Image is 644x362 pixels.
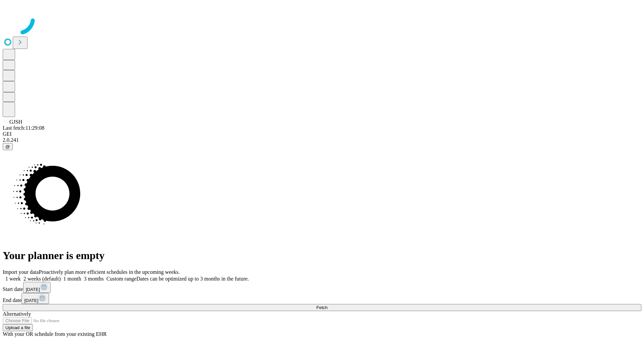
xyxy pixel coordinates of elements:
[3,293,641,304] div: End date
[21,293,49,304] button: [DATE]
[23,282,51,293] button: [DATE]
[39,269,180,275] span: Proactively plan more efficient schedules in the upcoming weeks.
[23,276,61,282] span: 2 weeks (default)
[5,144,10,149] span: @
[3,282,641,293] div: Start date
[3,249,641,262] h1: Your planner is empty
[5,276,21,282] span: 1 week
[316,305,327,310] span: Fetch
[3,269,39,275] span: Import your data
[3,324,33,331] button: Upload a file
[63,276,81,282] span: 1 month
[9,119,22,125] span: GJSH
[3,311,31,317] span: Alternatively
[106,276,136,282] span: Custom range
[3,143,13,150] button: @
[3,125,44,131] span: Last fetch: 11:29:08
[84,276,104,282] span: 3 months
[3,131,641,137] div: GEI
[3,304,641,311] button: Fetch
[3,137,641,143] div: 2.0.241
[26,287,40,292] span: [DATE]
[24,298,38,303] span: [DATE]
[137,276,249,282] span: Dates can be optimized up to 3 months in the future.
[3,331,107,337] span: With your OR schedule from your existing EHR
